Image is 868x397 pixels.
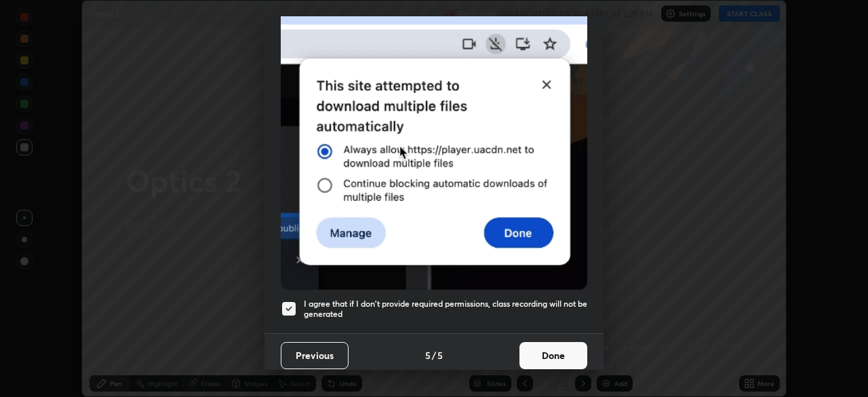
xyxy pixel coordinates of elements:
[425,348,431,362] h4: 5
[432,348,436,362] h4: /
[304,299,587,320] h5: I agree that if I don't provide required permissions, class recording will not be generated
[281,342,349,369] button: Previous
[519,342,587,369] button: Done
[437,348,443,362] h4: 5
